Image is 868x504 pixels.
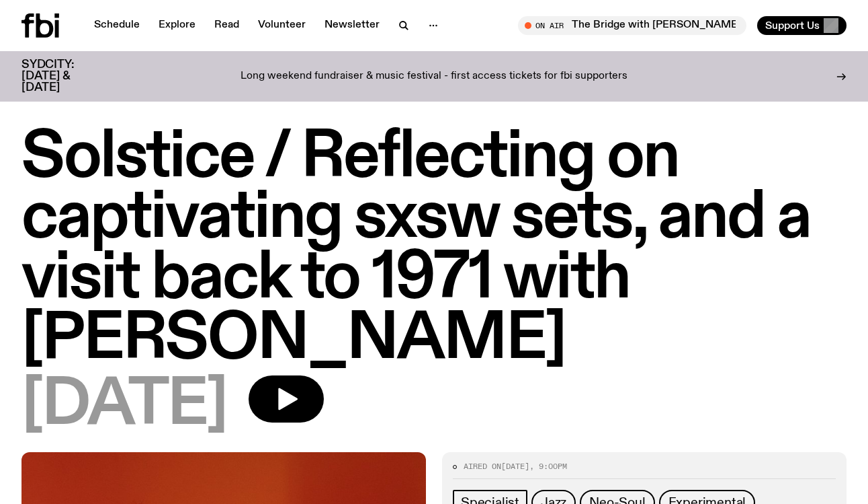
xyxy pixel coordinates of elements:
[206,16,247,35] a: Read
[757,16,847,35] button: Support Us
[250,16,314,35] a: Volunteer
[765,20,820,32] span: Support Us
[241,71,627,83] p: Long weekend fundraiser & music festival - first access tickets for fbi supporters
[529,461,567,472] span: , 9:00pm
[501,461,529,472] span: [DATE]
[21,375,227,436] span: [DATE]
[21,59,107,94] h3: SYDCITY: [DATE] & [DATE]
[518,16,746,35] button: On AirThe Bridge with [PERSON_NAME]
[316,16,388,35] a: Newsletter
[150,16,204,35] a: Explore
[21,128,847,370] h1: Solstice / Reflecting on captivating sxsw sets, and a visit back to 1971 with [PERSON_NAME]
[86,16,148,35] a: Schedule
[464,461,501,472] span: Aired on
